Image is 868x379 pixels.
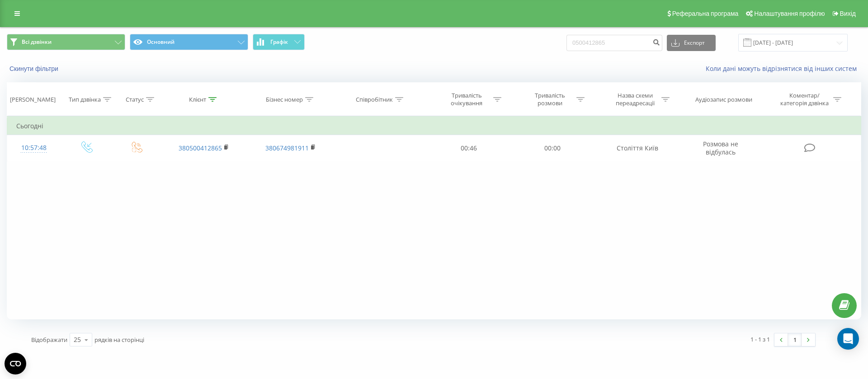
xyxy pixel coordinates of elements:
[443,92,491,107] div: Тривалість очікування
[837,328,859,350] div: Open Intercom Messenger
[31,336,67,344] span: Відображати
[74,335,81,344] div: 25
[5,353,26,374] button: Open CMP widget
[427,135,510,161] td: 00:46
[778,92,831,107] div: Коментар/категорія дзвінка
[270,39,288,45] span: Графік
[189,96,206,103] div: Клієнт
[754,10,825,17] span: Налаштування профілю
[788,333,802,346] a: 1
[750,335,770,344] div: 1 - 1 з 1
[356,96,393,103] div: Співробітник
[706,64,861,73] a: Коли дані можуть відрізнятися вiд інших систем
[672,10,739,17] span: Реферальна програма
[594,135,681,161] td: Століття Київ
[179,144,222,152] a: 380500412865
[526,92,574,107] div: Тривалість розмови
[510,135,594,161] td: 00:00
[69,96,101,103] div: Тип дзвінка
[265,144,309,152] a: 380674981911
[7,65,63,73] button: Скинути фільтри
[130,34,248,50] button: Основний
[94,336,144,344] span: рядків на сторінці
[611,92,659,107] div: Назва схеми переадресації
[566,35,662,51] input: Пошук за номером
[703,140,738,156] span: Розмова не відбулась
[22,38,52,46] span: Всі дзвінки
[840,10,856,17] span: Вихід
[126,96,144,103] div: Статус
[266,96,303,103] div: Бізнес номер
[7,117,861,135] td: Сьогодні
[667,35,716,51] button: Експорт
[16,139,52,157] div: 10:57:48
[7,34,125,50] button: Всі дзвінки
[695,96,752,103] div: Аудіозапис розмови
[10,96,56,103] div: [PERSON_NAME]
[253,34,305,50] button: Графік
